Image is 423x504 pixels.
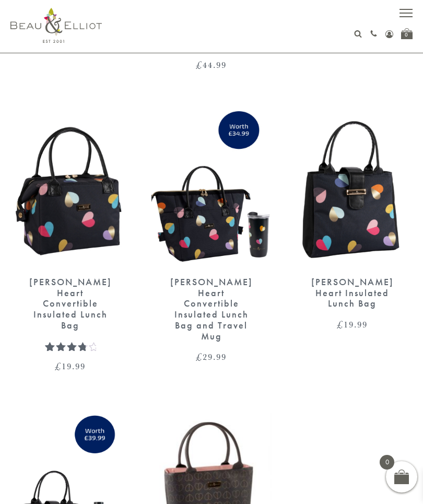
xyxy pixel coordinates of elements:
bdi: 44.99 [196,58,227,71]
span: Rated out of 5 based on customer rating [45,342,86,412]
bdi: 19.99 [55,360,86,372]
img: logo [10,8,102,43]
span: 1 [45,342,51,365]
span: 0 [380,455,394,470]
bdi: 19.99 [337,318,368,331]
span: £ [55,360,62,372]
img: Emily Heart Insulated Lunch Bag [292,111,413,266]
a: Emily Heart Insulated Lunch Bag [PERSON_NAME] Heart Insulated Lunch Bag £19.99 [292,111,413,329]
a: Emily Heart Convertible Lunch Bag and Travel Mug [PERSON_NAME] Heart Convertible Insulated Lunch ... [151,111,272,361]
div: [PERSON_NAME] Heart Convertible Insulated Lunch Bag [29,277,112,331]
span: £ [196,350,203,363]
span: £ [337,318,344,331]
a: Emily convertible lunch bag [PERSON_NAME] Heart Convertible Insulated Lunch Bag Rated 4.00 out of... [10,111,131,371]
span: £ [196,58,203,71]
div: Rated 4.00 out of 5 [45,342,96,351]
img: Emily convertible lunch bag [10,111,131,266]
bdi: 29.99 [196,350,227,363]
div: [PERSON_NAME] Heart Convertible Insulated Lunch Bag and Travel Mug [170,277,253,342]
img: Emily Heart Convertible Lunch Bag and Travel Mug [151,111,272,266]
a: 0 [401,28,413,39]
div: [PERSON_NAME] Heart Insulated Lunch Bag [311,277,394,309]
